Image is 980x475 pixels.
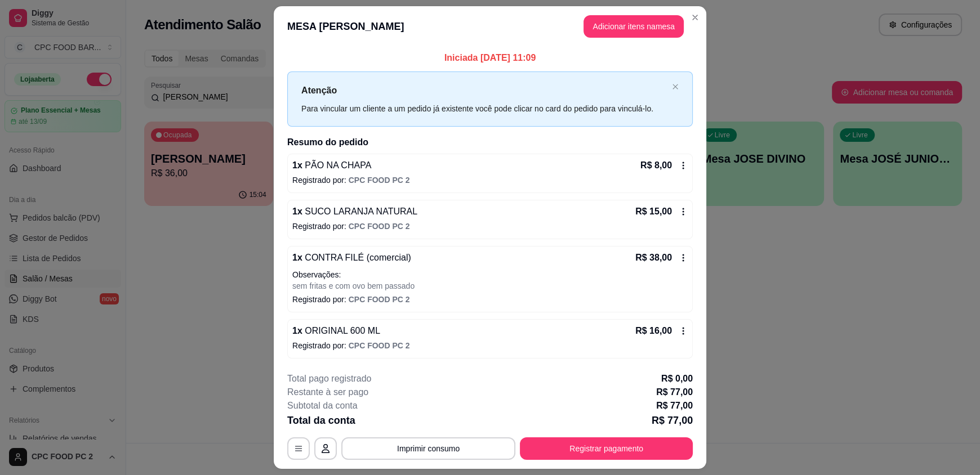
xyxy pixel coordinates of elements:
[583,15,684,38] button: Adicionar itens namesa
[287,386,368,399] p: Restante à ser pago
[292,159,371,172] p: 1 x
[287,413,355,428] p: Total da conta
[292,205,417,218] p: 1 x
[652,413,693,428] p: R$ 77,00
[656,399,693,413] p: R$ 77,00
[686,8,704,26] button: Close
[635,205,672,218] p: R$ 15,00
[302,326,380,335] span: ORIGINAL 600 ML
[302,160,371,170] span: PÃO NA CHAPA
[349,222,410,231] span: CPC FOOD PC 2
[301,102,667,115] div: Para vincular um cliente a um pedido já existente você pode clicar no card do pedido para vinculá...
[292,221,688,232] p: Registrado por:
[349,176,410,185] span: CPC FOOD PC 2
[640,159,672,172] p: R$ 8,00
[341,437,515,460] button: Imprimir consumo
[635,324,672,338] p: R$ 16,00
[287,399,358,413] p: Subtotal da conta
[287,51,693,65] p: Iniciada [DATE] 11:09
[672,83,679,91] button: close
[292,324,380,338] p: 1 x
[292,174,688,186] p: Registrado por:
[287,136,693,149] h2: Resumo do pedido
[672,83,679,90] span: close
[301,83,667,97] p: Atenção
[661,372,693,386] p: R$ 0,00
[656,386,693,399] p: R$ 77,00
[292,251,411,265] p: 1 x
[302,207,417,216] span: SUCO LARANJA NATURAL
[292,269,688,280] p: Observações:
[349,295,410,304] span: CPC FOOD PC 2
[635,251,672,265] p: R$ 38,00
[274,6,706,47] header: MESA [PERSON_NAME]
[349,341,410,350] span: CPC FOOD PC 2
[292,280,688,292] p: sem fritas e com ovo bem passado
[292,340,688,351] p: Registrado por:
[292,294,688,305] p: Registrado por:
[520,437,693,460] button: Registrar pagamento
[302,253,411,262] span: CONTRA FILÉ (comercial)
[287,372,371,386] p: Total pago registrado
